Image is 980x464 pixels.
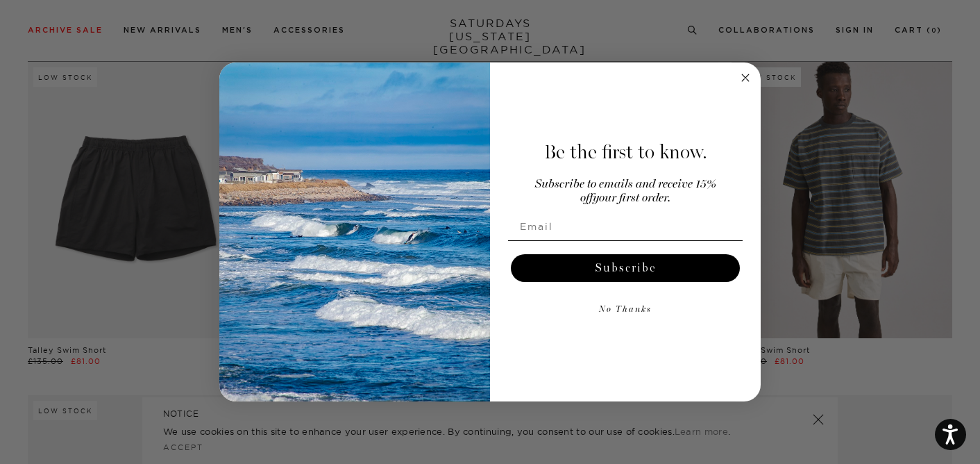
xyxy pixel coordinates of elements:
span: Subscribe to emails and receive 15% [535,179,716,190]
span: your first order. [593,192,670,204]
button: No Thanks [508,296,743,324]
img: 125c788d-000d-4f3e-b05a-1b92b2a23ec9.jpeg [219,63,490,401]
button: Subscribe [511,254,740,282]
span: Be the first to know. [544,140,707,164]
span: off [580,192,593,204]
button: Close dialog [737,69,754,86]
img: underline [508,240,743,241]
input: Email [508,213,743,240]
